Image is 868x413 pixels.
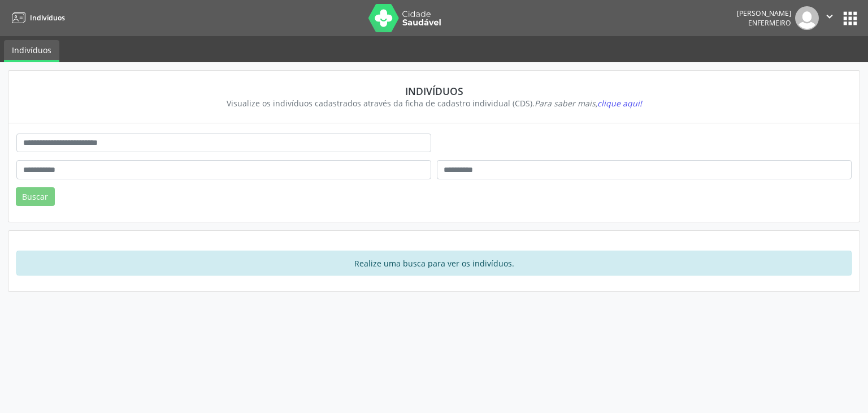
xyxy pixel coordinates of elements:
a: Indivíduos [8,8,65,27]
a: Indivíduos [4,40,59,62]
img: img [795,6,819,30]
span: Enfermeiro [748,18,791,28]
i:  [823,10,836,23]
span: clique aqui! [597,98,642,109]
span: Indivíduos [30,13,65,23]
button:  [819,6,840,30]
div: Visualize os indivíduos cadastrados através da ficha de cadastro individual (CDS). [24,97,844,109]
div: Realize uma busca para ver os indivíduos. [16,251,852,276]
i: Para saber mais, [535,98,642,109]
div: [PERSON_NAME] [737,8,791,18]
button: Buscar [16,187,55,206]
div: Indivíduos [24,85,844,97]
button: apps [840,8,860,28]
